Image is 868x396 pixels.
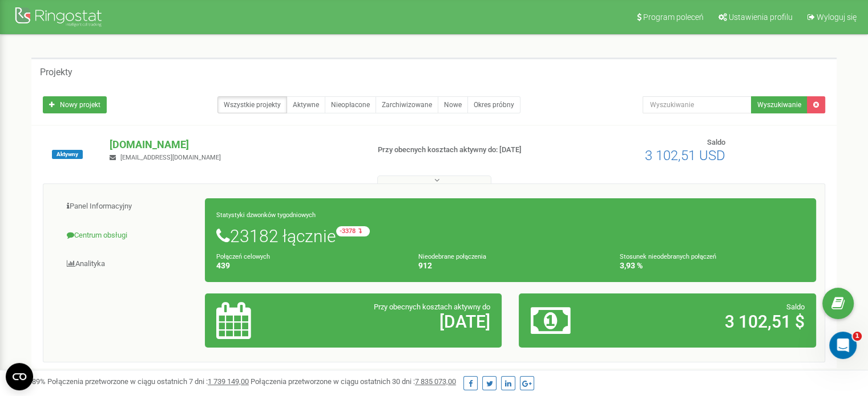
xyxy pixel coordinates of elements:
[251,377,456,386] span: Połączenia przetworzone w ciągu ostatnich 30 dni :
[829,332,857,359] iframe: Intercom live chat
[418,253,486,260] small: Nieodebrane połączenia
[336,226,370,236] small: -3378
[415,377,456,386] u: 7 835 073,00
[216,226,805,246] h1: 23182 łącznie
[643,96,752,113] input: Wyszukiwanie
[120,154,221,161] span: [EMAIL_ADDRESS][DOMAIN_NAME]
[643,13,704,22] span: Program poleceń
[216,262,401,270] h4: 439
[729,13,793,22] span: Ustawienia profilu
[620,253,716,260] small: Stosunek nieodebranych połączeń
[376,96,438,113] a: Zarchiwizowane
[286,96,325,113] a: Aktywne
[216,211,316,219] small: Statystyki dzwonków tygodniowych
[217,96,287,113] a: Wszystkie projekty
[853,332,862,341] span: 1
[374,303,490,311] span: Przy obecnych kosztach aktywny do
[786,303,805,311] span: Saldo
[52,222,205,250] a: Centrum obsługi
[47,377,249,386] span: Połączenia przetworzone w ciągu ostatnich 7 dni :
[645,148,725,164] span: 3 102,51 USD
[6,363,33,390] button: Open CMP widget
[438,96,468,113] a: Nowe
[110,137,359,152] p: [DOMAIN_NAME]
[52,250,205,278] a: Analityka
[52,150,83,159] span: Aktywny
[52,193,205,221] a: Panel Informacyjny
[467,96,520,113] a: Okres próbny
[40,67,72,77] h5: Projekty
[620,262,805,270] h4: 3,93 %
[817,13,857,22] span: Wyloguj się
[378,145,560,156] p: Przy obecnych kosztach aktywny do: [DATE]
[628,312,805,331] h2: 3 102,51 $
[216,253,270,260] small: Połączeń celowych
[43,96,107,113] a: Nowy projekt
[418,262,603,270] h4: 912
[208,377,249,386] u: 1 739 149,00
[313,312,490,331] h2: [DATE]
[707,138,725,146] span: Saldo
[325,96,376,113] a: Nieopłacone
[751,96,808,113] button: Wyszukiwanie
